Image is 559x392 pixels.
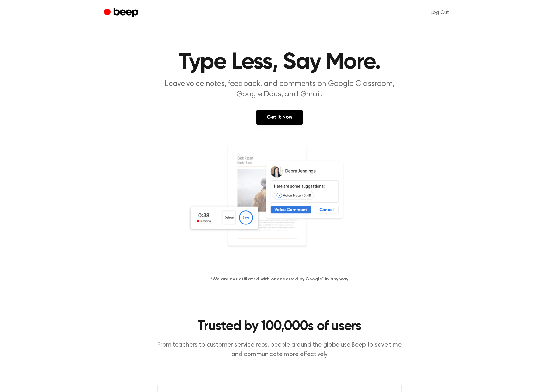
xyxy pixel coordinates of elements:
img: Voice Comments on Docs and Recording Widget [187,144,372,266]
h2: Trusted by 100,000s of users [157,318,402,335]
a: Get It Now [256,110,303,125]
p: Leave voice notes, feedback, and comments on Google Classroom, Google Docs, and Gmail. [157,79,402,100]
iframe: Netlify Drawer [156,377,404,392]
h4: *We are not affiliated with or endorsed by Google™ in any way [8,276,551,283]
a: Beep [104,7,140,19]
h1: Type Less, Say More. [117,51,443,74]
p: From teachers to customer service reps, people around the globe use Beep to save time and communi... [157,340,402,359]
a: Log Out [424,5,455,20]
